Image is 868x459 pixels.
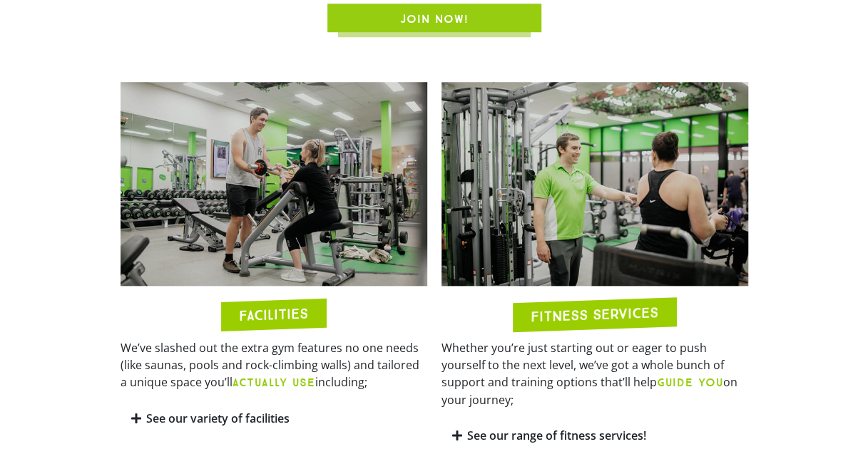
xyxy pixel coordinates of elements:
h2: FITNESS SERVICES [531,305,658,324]
span: JOIN NOW! [400,11,469,28]
b: ACTUALLY USE [233,376,315,389]
a: JOIN NOW! [327,4,541,32]
div: See our range of fitness services! [441,419,748,453]
b: GUIDE YOU [657,376,723,389]
h2: FACILITIES [239,306,308,323]
div: See our variety of facilities [121,402,427,435]
a: See our range of fitness services! [467,428,646,443]
p: Whether you’re just starting out or eager to push yourself to the next level, we’ve got a whole b... [441,339,748,408]
a: See our variety of facilities [146,411,290,426]
p: We’ve slashed out the extra gym features no one needs (like saunas, pools and rock-climbing walls... [121,339,427,391]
